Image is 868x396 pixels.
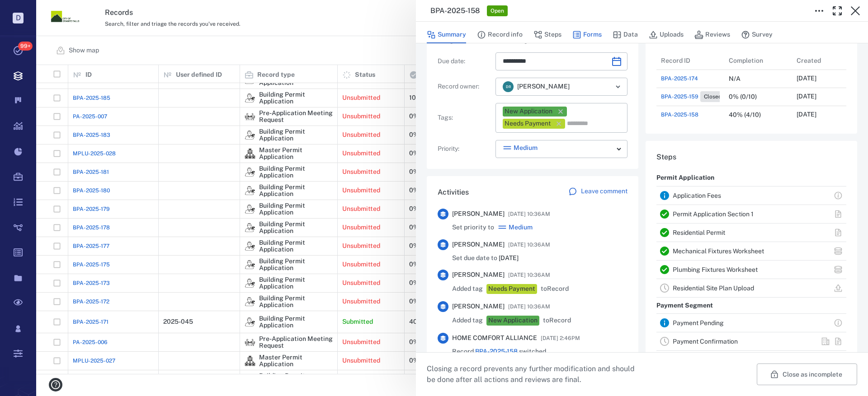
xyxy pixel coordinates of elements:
h6: Steps [656,152,846,163]
div: 0% (0/10) [729,93,757,100]
div: Completion [724,51,792,70]
span: Added tag [452,316,483,325]
span: [PERSON_NAME] [452,210,505,219]
span: Record switched from to [452,347,627,365]
span: [PERSON_NAME] [452,270,505,280]
span: Medium [509,223,533,232]
h3: BPA-2025-158 [430,5,480,16]
p: [DATE] [797,74,816,83]
div: N/A [729,75,741,82]
a: Mechanical Fixtures Worksheet [673,247,764,255]
div: Record ID [656,51,724,70]
span: [PERSON_NAME] [517,82,570,91]
button: Close as incomplete [757,363,857,385]
button: Close [846,2,864,20]
p: Record owner : [438,82,492,91]
span: BPA-2025-159 [661,93,698,101]
div: Completion [729,48,763,73]
p: Closing a record prevents any further modification and should be done after all actions and revie... [427,363,642,385]
button: Uploads [649,26,684,43]
a: BPA-2025-174 [661,75,698,83]
p: Tags : [438,113,492,122]
button: Forms [572,26,602,43]
button: Survey [741,26,773,43]
a: Residential Permit [673,229,725,236]
div: Needs Payment [488,284,535,294]
div: Created [797,48,821,73]
p: Leave comment [581,187,627,196]
button: Steps [533,26,561,43]
div: New Application [505,107,552,116]
span: Added tag [452,284,483,294]
p: Set priority to [452,223,494,232]
span: Open [489,7,506,15]
button: Summary [427,26,466,43]
button: Data [613,26,638,43]
a: Permit Application Section 1 [673,210,754,218]
p: Permit Application [656,170,714,186]
a: Plumbing Fixtures Worksheet [673,266,758,273]
a: Leave comment [568,187,627,198]
div: Created [792,51,860,70]
div: Needs Payment [505,119,551,128]
button: Toggle to Edit Boxes [810,2,828,20]
span: [DATE] 10:36AM [508,301,550,312]
a: BPA-2025-158 [475,348,518,355]
button: Toggle Fullscreen [828,2,846,20]
p: [DATE] [797,110,816,119]
a: BPA-2025-159Closed [661,91,725,102]
div: Record ID [661,48,690,73]
span: [PERSON_NAME] [452,240,505,249]
p: Priority : [438,144,492,154]
span: Set due date to [452,254,519,263]
div: 40% (4/10) [729,112,761,118]
span: [DATE] 10:36AM [508,239,550,250]
span: [PERSON_NAME] [452,302,505,311]
button: Record info [477,26,523,43]
button: Reviews [694,26,730,43]
a: Payment Pending [673,319,724,326]
span: to Record [541,284,569,294]
p: D [13,13,24,23]
span: 99+ [18,42,33,51]
span: HOME COMFORT ALLIANCE [452,334,537,343]
span: [DATE] 10:36AM [508,270,550,280]
p: Review Application [656,351,715,367]
a: Residential Site Plan Upload [673,284,754,292]
a: Application Fees [673,192,721,199]
span: [DATE] 10:36AM [508,209,550,219]
button: Choose date, selected date is Jul 15, 2025 [608,52,626,70]
button: Open [612,80,624,93]
p: Payment Segment [656,298,713,314]
span: Medium [514,144,538,153]
div: New Application [488,316,538,325]
p: [DATE] [797,92,816,101]
a: BPA-2025-158 [661,111,698,119]
a: Payment Confirmation [673,338,738,345]
span: [DATE] 2:46PM [541,333,580,344]
span: [DATE] [499,254,519,261]
div: StepsPermit ApplicationApplication FeesPermit Application Section 1Residential PermitMechanical F... [646,141,857,387]
p: Due date : [438,57,492,66]
span: Closed [702,93,723,101]
span: to Record [543,316,571,325]
span: Help [20,6,39,14]
div: D R [503,81,514,92]
h6: Activities [438,187,469,198]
